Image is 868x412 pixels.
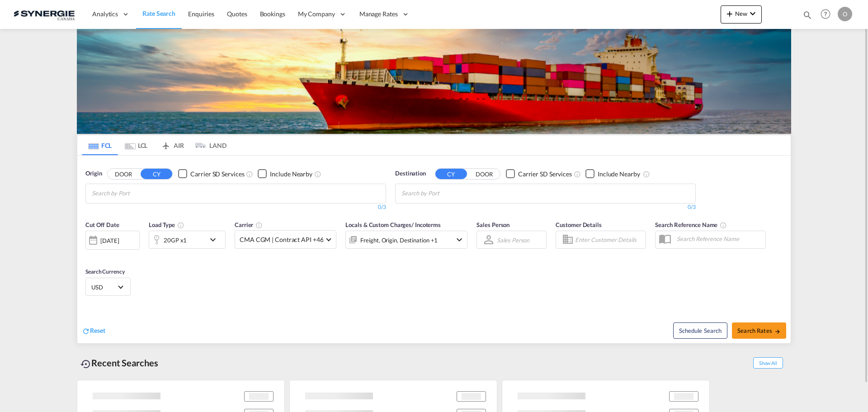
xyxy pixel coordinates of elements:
button: icon-plus 400-fgNewicon-chevron-down [721,5,762,24]
span: CMA CGM | Contract API +46 [240,235,323,244]
md-icon: icon-chevron-down [747,8,758,19]
md-checkbox: Checkbox No Ink [258,169,312,179]
span: Load Type [149,221,184,228]
span: Search Currency [85,268,125,275]
span: Analytics [92,9,118,19]
div: O [838,7,852,21]
md-checkbox: Checkbox No Ink [506,169,572,179]
button: Search Ratesicon-arrow-right [732,322,786,339]
div: OriginDOOR CY Checkbox No InkUnchecked: Search for CY (Container Yard) services for all selected ... [77,156,791,343]
md-icon: icon-arrow-right [774,328,781,335]
span: Search Rates [737,327,781,334]
div: 20GP x1icon-chevron-down [149,231,226,249]
md-icon: icon-magnify [802,10,812,20]
md-icon: icon-plus 400-fg [724,8,735,19]
span: Bookings [260,10,285,18]
md-chips-wrap: Chips container with autocompletion. Enter the text area, type text to search, and then use the u... [90,184,181,201]
md-icon: icon-backup-restore [80,359,91,369]
md-icon: icon-refresh [82,327,90,335]
md-icon: Unchecked: Search for CY (Container Yard) services for all selected carriers.Checked : Search for... [574,170,581,178]
span: Carrier [235,221,263,228]
md-select: Sales Person [496,233,530,246]
div: Carrier SD Services [190,170,244,179]
md-icon: icon-information-outline [177,222,184,229]
md-icon: Unchecked: Ignores neighbouring ports when fetching rates.Checked : Includes neighbouring ports w... [314,170,321,178]
img: LCL+%26+FCL+BACKGROUND.png [77,29,791,134]
div: 0/3 [395,204,696,211]
button: Note: By default Schedule search will only considerorigin ports, destination ports and cut off da... [673,322,727,339]
md-datepicker: Select [85,249,92,261]
div: [DATE] [100,237,119,245]
button: DOOR [108,169,139,179]
md-checkbox: Checkbox No Ink [178,169,244,179]
input: Enter Customer Details [575,233,643,246]
md-icon: Unchecked: Search for CY (Container Yard) services for all selected carriers.Checked : Search for... [246,170,253,178]
div: Recent Searches [77,353,162,373]
span: Reset [90,327,105,334]
md-tab-item: LAND [190,135,226,155]
span: USD [91,283,117,291]
span: Destination [395,169,426,178]
md-tab-item: FCL [82,135,118,155]
span: My Company [298,9,335,19]
md-icon: icon-chevron-down [208,234,223,245]
div: Carrier SD Services [518,170,572,179]
div: Help [818,6,838,23]
button: DOOR [468,169,500,179]
md-checkbox: Checkbox No Ink [585,169,640,179]
div: Include Nearby [270,170,312,179]
div: [DATE] [85,231,140,250]
md-pagination-wrapper: Use the left and right arrow keys to navigate between tabs [82,135,226,155]
div: Freight Origin Destination Factory Stuffingicon-chevron-down [345,231,467,249]
md-icon: icon-airplane [160,140,171,147]
div: Include Nearby [598,170,640,179]
span: Manage Rates [359,9,398,19]
md-select: Select Currency: $ USDUnited States Dollar [90,280,126,294]
span: Origin [85,169,102,178]
span: Help [818,6,833,22]
button: CY [141,169,172,179]
input: Chips input. [92,186,178,201]
span: Cut Off Date [85,221,119,228]
span: Locals & Custom Charges [345,221,441,228]
md-icon: Unchecked: Ignores neighbouring ports when fetching rates.Checked : Includes neighbouring ports w... [643,170,650,178]
div: 0/3 [85,204,386,211]
md-icon: The selected Trucker/Carrierwill be displayed in the rate results If the rates are from another f... [255,222,263,229]
img: 1f56c880d42311ef80fc7dca854c8e59.png [14,4,75,24]
md-tab-item: AIR [154,135,190,155]
span: Rate Search [142,9,175,17]
md-icon: icon-chevron-down [454,234,465,245]
input: Search Reference Name [672,232,765,246]
span: / Incoterms [411,221,441,228]
span: Sales Person [476,221,509,228]
span: New [724,10,758,17]
md-tab-item: LCL [118,135,154,155]
div: icon-magnify [802,10,812,24]
span: Quotes [227,10,247,18]
md-chips-wrap: Chips container with autocompletion. Enter the text area, type text to search, and then use the u... [400,184,491,201]
button: CY [435,169,467,179]
div: icon-refreshReset [82,326,105,336]
md-icon: Your search will be saved by the below given name [720,222,727,229]
div: 20GP x1 [164,234,187,246]
span: Enquiries [188,10,214,18]
span: Customer Details [556,221,601,228]
div: Freight Origin Destination Factory Stuffing [360,234,438,246]
input: Chips input. [401,186,487,201]
span: Search Reference Name [655,221,727,228]
span: Show All [753,357,783,369]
